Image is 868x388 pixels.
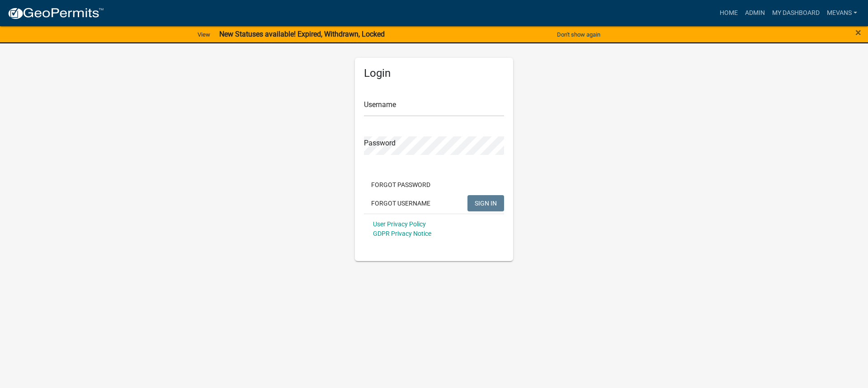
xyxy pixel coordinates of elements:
a: GDPR Privacy Notice [373,230,431,237]
button: Forgot Password [364,177,438,193]
button: Don't show again [553,27,604,42]
h5: Login [364,67,504,80]
a: Admin [741,5,769,22]
a: Home [716,5,741,22]
button: SIGN IN [467,195,504,211]
a: View [194,27,214,42]
span: × [855,26,861,39]
button: Forgot Username [364,195,438,211]
button: Close [855,27,861,38]
span: SIGN IN [475,199,497,206]
a: My Dashboard [769,5,823,22]
a: Mevans [823,5,861,22]
strong: New Statuses available! Expired, Withdrawn, Locked [219,30,385,38]
a: User Privacy Policy [373,220,426,228]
